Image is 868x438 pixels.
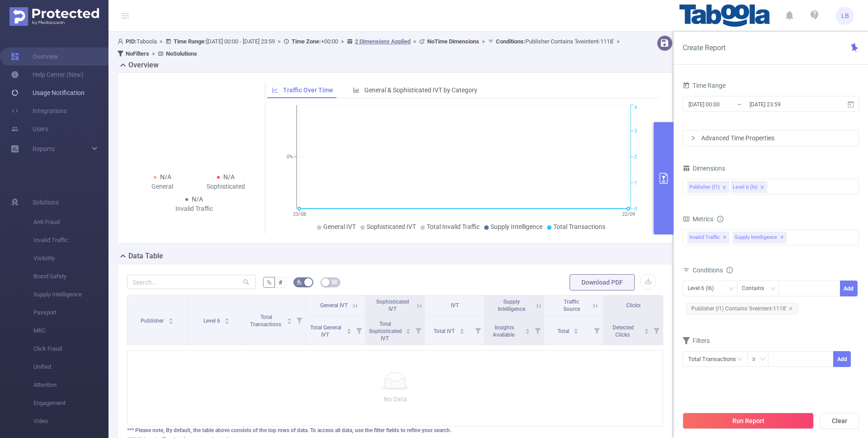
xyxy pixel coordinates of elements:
[733,181,758,193] div: Level 6 (l6)
[33,304,108,322] span: Passport
[223,173,235,181] span: N/A
[496,38,525,45] b: Conditions :
[33,145,55,152] span: Reports
[194,182,258,191] div: Sophisticated
[459,327,465,333] div: Sort
[346,327,352,333] div: Sort
[287,317,292,319] i: icon: caret-up
[683,43,726,52] span: Create Report
[33,376,108,394] span: Attention
[33,231,108,249] span: Invalid Traffic
[614,38,623,45] span: >
[840,281,858,296] button: Add
[427,38,479,45] b: No Time Dimensions
[174,38,206,45] b: Time Range:
[33,249,108,267] span: Visibility
[634,105,637,111] tspan: 4
[683,130,859,146] div: icon: rightAdvanced Time Properties
[162,204,226,214] div: Invalid Traffic
[690,135,696,141] i: icon: right
[683,413,814,429] button: Run Report
[168,317,174,322] div: Sort
[644,330,649,333] i: icon: caret-down
[33,412,108,430] span: Video
[717,216,723,222] i: icon: info-circle
[293,295,306,345] i: Filter menu
[410,38,419,45] span: >
[563,299,580,312] span: Traffic Source
[33,358,108,376] span: Unified
[427,223,480,230] span: Total Invalid Traffic
[634,154,637,160] tspan: 2
[525,327,530,333] div: Sort
[127,275,256,289] input: Search...
[451,302,459,309] span: IVT
[688,232,729,243] span: Invalid Traffic
[225,320,230,323] i: icon: caret-down
[33,267,108,286] span: Brand Safety
[841,7,849,25] span: LB
[160,173,171,181] span: N/A
[11,120,48,138] a: Users
[731,181,767,193] li: Level 6 (l6)
[118,38,623,57] span: Taboola [DATE] 00:00 - [DATE] 23:59 +00:00
[683,165,725,172] span: Dimensions
[33,213,108,231] span: Anti-Fraud
[574,330,579,333] i: icon: caret-down
[683,337,710,344] span: Filters
[332,279,337,285] i: icon: table
[364,86,477,94] span: General & Sophisticated IVT by Category
[287,317,292,322] div: Sort
[168,320,173,323] i: icon: caret-down
[406,330,411,333] i: icon: caret-down
[770,286,776,292] i: icon: down
[126,50,149,57] b: No Filters
[225,317,230,319] i: icon: caret-up
[729,286,734,292] i: icon: down
[320,302,348,309] span: General IVT
[287,320,292,323] i: icon: caret-down
[689,181,720,193] div: Publisher (l1)
[192,195,203,203] span: N/A
[688,281,720,296] div: Level 6 (l6)
[412,316,425,345] i: Filter menu
[131,182,194,191] div: General
[126,38,137,45] b: PID:
[693,267,733,274] span: Conditions
[338,38,347,45] span: >
[11,102,67,120] a: Integrations
[11,84,85,102] a: Usage Notification
[355,38,410,45] u: 2 Dimensions Applied
[613,324,634,338] span: Detected Clicks
[278,279,283,286] span: #
[267,279,271,286] span: %
[292,38,321,45] b: Time Zone:
[135,394,656,404] p: No Data
[353,316,365,345] i: Filter menu
[557,328,571,334] span: Total
[780,232,784,243] span: ✕
[686,303,798,314] span: Publisher (l1) Contains 'liveintent-1118'
[459,327,464,330] i: icon: caret-up
[472,316,484,345] i: Filter menu
[722,185,726,190] i: icon: close
[683,82,726,89] span: Time Range
[493,324,516,338] span: Insights Available
[749,98,822,110] input: End date
[574,327,579,330] i: icon: caret-up
[292,211,306,217] tspan: 23/08
[688,181,729,193] li: Publisher (l1)
[553,223,605,230] span: Total Transactions
[250,314,283,328] span: Total Transactions
[760,357,765,363] i: icon: down
[525,330,530,333] i: icon: caret-down
[496,38,614,45] span: Publisher Contains 'liveintent-1118'
[376,299,409,312] span: Sophisticated IVT
[726,267,733,273] i: icon: info-circle
[498,299,525,312] span: Supply Intelligence
[283,86,333,94] span: Traffic Over Time
[570,274,635,290] button: Download PDF
[297,279,302,285] i: icon: bg-colors
[310,324,341,338] span: Total General IVT
[634,180,637,186] tspan: 1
